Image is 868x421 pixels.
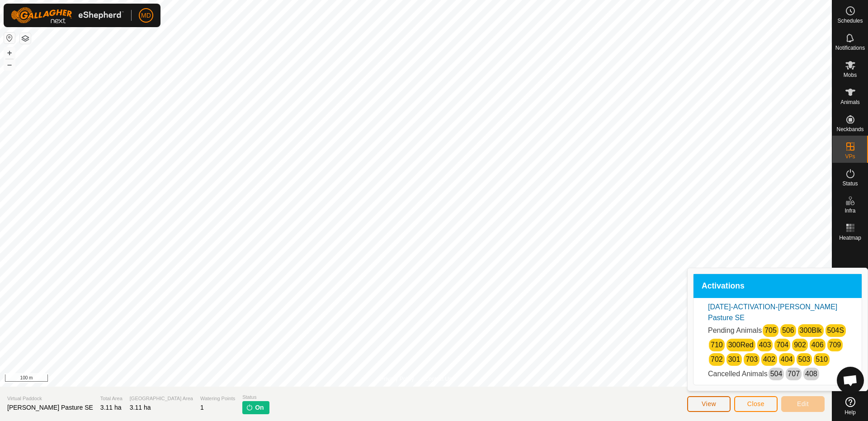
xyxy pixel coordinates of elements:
a: 504S [827,326,844,334]
a: [DATE]-ACTIVATION-[PERSON_NAME] Pasture SE [708,303,837,322]
a: 707 [788,370,800,378]
button: Edit [781,396,825,412]
img: Gallagher Logo [11,7,124,24]
a: 403 [759,341,771,349]
a: 705 [764,326,777,334]
span: Watering Points [200,395,235,402]
a: Help [832,393,868,419]
a: 506 [782,326,794,334]
span: Infra [844,208,855,213]
span: MD [141,11,151,20]
a: 504 [770,370,783,378]
a: 503 [798,355,811,363]
span: Neckbands [836,127,863,132]
span: Activations [702,282,745,290]
a: 902 [794,341,806,349]
span: Animals [840,99,860,105]
button: Reset Map [4,33,15,43]
span: Status [842,181,858,186]
span: Edit [797,400,809,407]
a: 710 [711,341,723,349]
span: 1 [200,404,204,411]
a: 402 [763,355,775,363]
span: 3.11 ha [130,404,151,411]
span: Status [242,393,269,401]
button: – [4,59,15,70]
button: + [4,47,15,58]
span: 3.11 ha [100,404,122,411]
span: On [255,403,264,412]
a: 408 [805,370,817,378]
span: [PERSON_NAME] Pasture SE [7,404,93,411]
a: Open chat [837,367,864,394]
span: Help [844,410,856,415]
button: Map Layers [20,33,31,44]
a: 300Blk [800,326,822,334]
a: 301 [728,355,741,363]
a: 704 [776,341,788,349]
span: View [702,400,716,407]
span: VPs [845,154,855,159]
span: Heatmap [839,235,861,241]
a: 510 [816,355,828,363]
span: Virtual Paddock [7,395,93,402]
a: 709 [829,341,841,349]
button: Close [734,396,778,412]
button: View [687,396,731,412]
a: 406 [811,341,824,349]
span: Total Area [100,395,123,402]
a: 300Red [728,341,754,349]
span: Mobs [844,72,857,78]
span: Close [747,400,764,407]
span: [GEOGRAPHIC_DATA] Area [130,395,193,402]
a: Contact Us [425,375,452,383]
span: Schedules [837,18,863,24]
span: Cancelled Animals [708,370,768,378]
a: 703 [745,355,758,363]
a: Privacy Policy [380,375,414,383]
a: 404 [781,355,793,363]
span: Notifications [835,45,865,51]
span: Pending Animals [708,326,762,334]
img: turn-on [246,404,253,411]
a: 702 [711,355,723,363]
